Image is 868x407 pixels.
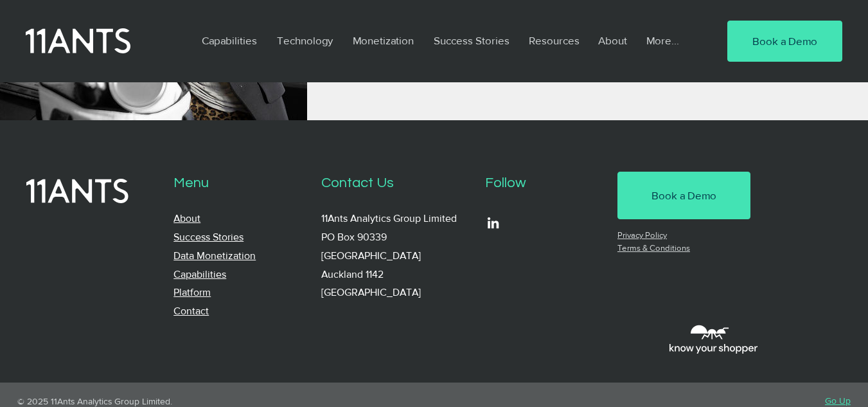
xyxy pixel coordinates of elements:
[522,26,586,55] p: Resources
[617,230,667,240] a: Privacy Policy
[482,254,759,383] iframe: Embedded Content
[173,213,200,224] a: About
[173,269,226,280] a: Capabilities
[589,26,637,55] a: About
[617,172,750,219] a: Book a Demo
[321,210,472,302] p: 11Ants Analytics Group Limited PO Box 90339 [GEOGRAPHIC_DATA] Auckland 1142 [GEOGRAPHIC_DATA]
[195,26,263,55] p: Capabilities
[752,33,817,49] span: Book a Demo
[267,26,343,55] a: Technology
[17,396,416,406] p: © 2025 11Ants Analytics Group Limited.
[651,188,716,203] span: Book a Demo
[640,26,686,55] p: More...
[485,215,501,231] ul: Social Bar
[592,26,633,55] p: About
[485,172,604,194] p: Follow
[270,26,339,55] p: Technology
[173,250,256,261] a: Data Monetization
[519,26,589,55] a: Resources
[485,215,501,231] img: LinkedIn
[617,243,690,253] a: Terms & Conditions
[427,26,516,55] p: Success Stories
[343,26,424,55] a: Monetization
[173,231,244,242] a: Success Stories
[173,305,209,316] a: Contact
[346,26,420,55] p: Monetization
[192,26,267,55] a: Capabilities
[321,172,472,194] p: Contact Us
[825,395,851,406] a: Go Up
[727,21,842,62] a: Book a Demo
[173,287,211,298] a: Platform
[192,26,688,55] nav: Site
[173,172,308,194] p: Menu
[424,26,519,55] a: Success Stories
